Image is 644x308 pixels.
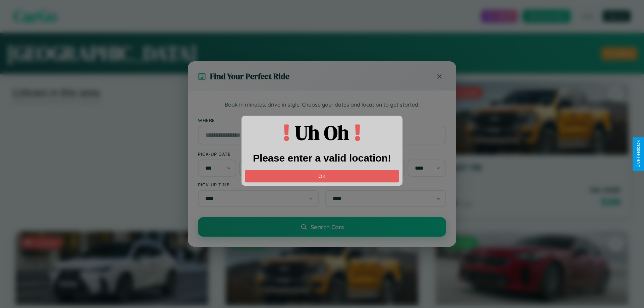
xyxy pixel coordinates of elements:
p: Book in minutes, drive in style. Choose your dates and location to get started. [198,101,446,109]
label: Drop-off Time [325,182,446,187]
span: Search Cars [311,223,344,231]
label: Pick-up Time [198,182,319,187]
label: Where [198,117,446,123]
h3: Find Your Perfect Ride [210,71,289,82]
label: Drop-off Date [325,151,446,157]
label: Pick-up Date [198,151,319,157]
